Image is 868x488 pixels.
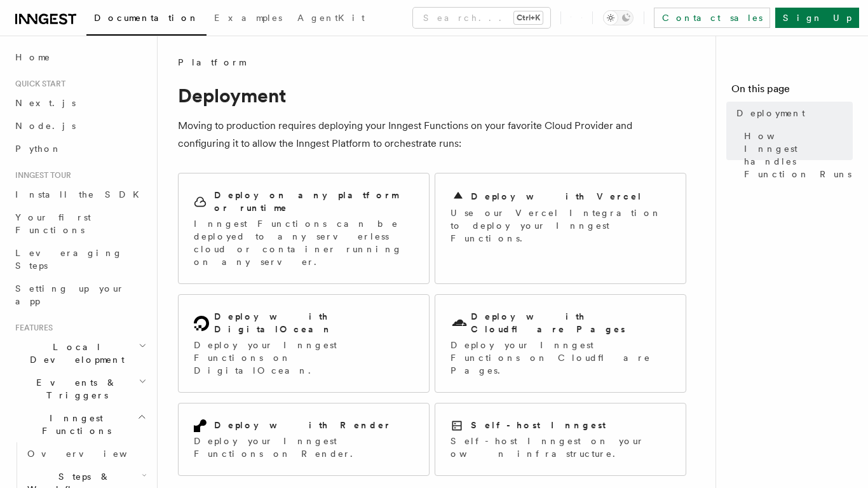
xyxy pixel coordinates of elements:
a: Sign Up [775,8,859,28]
a: Self-host InngestSelf-host Inngest on your own infrastructure. [435,403,686,476]
h2: Deploy on any platform or runtime [214,189,414,214]
span: How Inngest handles Function Runs [744,130,853,180]
p: Use our Vercel Integration to deploy your Inngest Functions. [451,207,670,245]
a: Next.js [10,91,149,114]
span: Python [15,144,62,154]
span: Local Development [10,341,139,366]
a: Your first Functions [10,206,149,241]
h2: Deploy with Render [214,419,391,431]
a: Deploy on any platform or runtimeInngest Functions can be deployed to any serverless cloud or con... [178,173,430,284]
a: Deployment [731,102,853,125]
span: Inngest Functions [10,412,137,437]
p: Inngest Functions can be deployed to any serverless cloud or container running on any server. [194,217,414,268]
button: Toggle dark mode [603,10,634,25]
button: Local Development [10,335,149,371]
p: Deploy your Inngest Functions on Cloudflare Pages. [451,339,670,377]
span: Events & Triggers [10,376,139,402]
span: Setting up your app [15,283,125,306]
span: Home [15,51,51,64]
a: Deploy with RenderDeploy your Inngest Functions on Render. [178,403,430,476]
span: Quick start [10,79,65,89]
span: Documentation [94,13,199,23]
a: Examples [207,4,290,34]
a: AgentKit [290,4,372,34]
a: Python [10,137,149,160]
span: Install the SDK [15,189,147,200]
a: Deploy with VercelUse our Vercel Integration to deploy your Inngest Functions. [435,173,686,284]
span: Features [10,323,53,333]
button: Events & Triggers [10,371,149,407]
p: Moving to production requires deploying your Inngest Functions on your favorite Cloud Provider an... [178,117,686,152]
h2: Deploy with Cloudflare Pages [471,310,670,335]
button: Search...Ctrl+K [413,8,550,28]
span: Overview [27,449,158,459]
button: Inngest Functions [10,407,149,442]
kbd: Ctrl+K [514,11,543,24]
a: How Inngest handles Function Runs [739,125,853,186]
span: Platform [178,56,245,69]
a: Install the SDK [10,183,149,206]
h4: On this page [731,81,853,102]
a: Deploy with Cloudflare PagesDeploy your Inngest Functions on Cloudflare Pages. [435,294,686,393]
span: Node.js [15,121,76,131]
h2: Deploy with Vercel [471,190,642,203]
span: Examples [214,13,282,23]
a: Setting up your app [10,277,149,313]
h2: Deploy with DigitalOcean [214,310,414,335]
svg: Cloudflare [451,315,468,332]
h2: Self-host Inngest [471,419,606,431]
a: Overview [22,442,149,465]
p: Self-host Inngest on your own infrastructure. [451,435,670,460]
a: Deploy with DigitalOceanDeploy your Inngest Functions on DigitalOcean. [178,294,430,393]
p: Deploy your Inngest Functions on DigitalOcean. [194,339,414,377]
a: Node.js [10,114,149,137]
a: Home [10,46,149,69]
a: Contact sales [654,8,770,28]
span: Inngest tour [10,170,71,180]
p: Deploy your Inngest Functions on Render. [194,435,414,460]
a: Documentation [86,4,207,36]
span: Your first Functions [15,212,91,235]
a: Leveraging Steps [10,241,149,277]
span: Deployment [736,107,805,119]
span: AgentKit [297,13,365,23]
span: Next.js [15,98,76,108]
span: Leveraging Steps [15,248,123,271]
h1: Deployment [178,84,686,107]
